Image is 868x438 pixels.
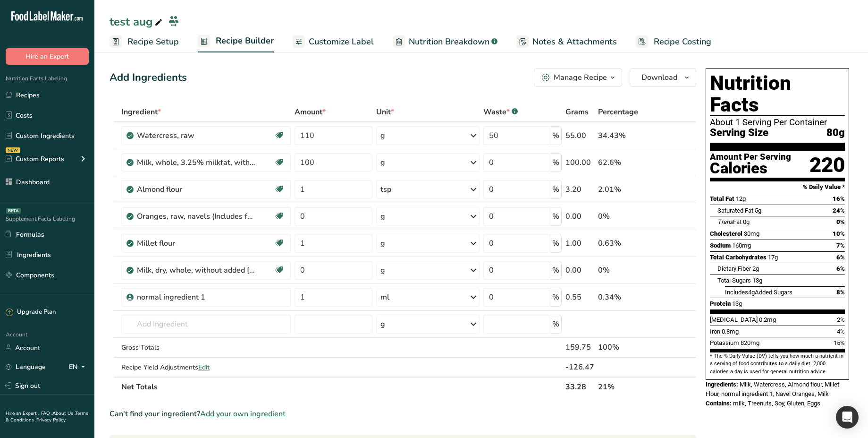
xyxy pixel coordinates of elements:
span: Serving Size [710,127,768,139]
span: 5g [755,207,761,214]
span: Recipe Setup [127,35,179,48]
span: 0% [836,218,845,225]
span: 0g [743,218,750,225]
a: Nutrition Breakdown [393,31,497,52]
span: Download [641,72,677,83]
span: Percentage [598,106,638,118]
input: Add Ingredient [121,315,291,334]
button: Hire an Expert [6,48,89,65]
div: 34.43% [598,130,651,141]
div: g [380,211,385,222]
span: Potassium [710,339,739,346]
a: Recipe Builder [198,30,274,53]
span: Recipe Costing [654,35,711,48]
div: g [380,130,385,141]
span: 17g [768,254,778,261]
span: 15% [834,339,845,346]
i: Trans [717,218,733,225]
th: 21% [596,377,653,396]
div: Can't find your ingredient? [110,408,696,420]
div: Watercress, raw [137,130,255,141]
button: Manage Recipe [534,68,622,87]
div: 0.63% [598,238,651,249]
div: Custom Reports [6,154,64,164]
span: 2% [837,316,845,323]
a: Language [6,359,46,375]
div: Milk, dry, whole, without added [MEDICAL_DATA] [137,265,255,276]
span: 24% [833,207,845,214]
div: 3.20 [565,184,594,195]
a: Recipe Costing [636,31,711,52]
span: 820mg [741,339,759,346]
div: 100% [598,342,651,353]
th: 33.28 [564,377,596,396]
span: Total Fat [710,195,734,202]
a: Recipe Setup [110,31,179,52]
div: 1.00 [565,238,594,249]
div: Gross Totals [121,343,291,352]
span: 80g [826,127,845,139]
span: Customize Label [309,35,374,48]
span: 6% [836,265,845,272]
span: Total Sugars [717,277,751,284]
span: Saturated Fat [717,207,753,214]
span: 2g [752,265,759,272]
span: Add your own ingredient [200,408,286,420]
div: EN [69,361,89,372]
span: 4% [837,328,845,335]
div: -126.47 [565,361,594,373]
div: g [380,265,385,276]
div: 0.55 [565,292,594,303]
div: test aug [110,13,164,30]
div: NEW [6,147,20,153]
a: Notes & Attachments [516,31,617,52]
div: tsp [380,184,391,195]
span: 10% [833,230,845,237]
div: Almond flour [137,184,255,195]
span: 13g [732,300,742,307]
span: Ingredients: [706,381,738,388]
div: 0.00 [565,211,594,222]
div: Millet flour [137,238,255,249]
div: g [380,157,385,168]
span: Edit [198,363,210,372]
span: Grams [565,106,589,118]
div: 220 [809,153,845,178]
div: 0% [598,211,651,222]
span: Dietary Fiber [717,265,751,272]
span: 160mg [732,242,751,249]
span: Iron [710,328,720,335]
span: 7% [836,242,845,249]
div: BETA [6,208,21,214]
span: 4g [748,289,755,296]
div: 62.6% [598,157,651,168]
div: Upgrade Plan [6,308,56,317]
span: Unit [376,106,394,118]
div: Milk, whole, 3.25% milkfat, without added vitamin A and [MEDICAL_DATA] [137,157,255,168]
a: FAQ . [41,410,52,417]
div: 2.01% [598,184,651,195]
div: Manage Recipe [554,72,607,83]
span: Amount [295,106,326,118]
a: Terms & Conditions . [6,410,88,423]
a: Privacy Policy [36,417,66,423]
span: Milk, Watercress, Almond flour, Millet Flour, normal ingredient 1, Navel Oranges, Milk [706,381,839,397]
button: Download [630,68,696,87]
div: ml [380,292,389,303]
span: 16% [833,195,845,202]
div: 0.00 [565,265,594,276]
span: 13g [752,277,762,284]
div: Add Ingredients [110,70,187,86]
span: 8% [836,289,845,296]
span: Notes & Attachments [532,35,617,48]
div: Recipe Yield Adjustments [121,362,291,372]
span: Recipe Builder [216,34,274,47]
th: Net Totals [119,377,564,396]
div: 55.00 [565,130,594,141]
div: About 1 Serving Per Container [710,118,845,127]
span: Includes Added Sugars [725,289,792,296]
a: Hire an Expert . [6,410,39,417]
div: 0% [598,265,651,276]
div: Waste [483,106,518,118]
div: Oranges, raw, navels (Includes foods for USDA's Food Distribution Program) [137,211,255,222]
